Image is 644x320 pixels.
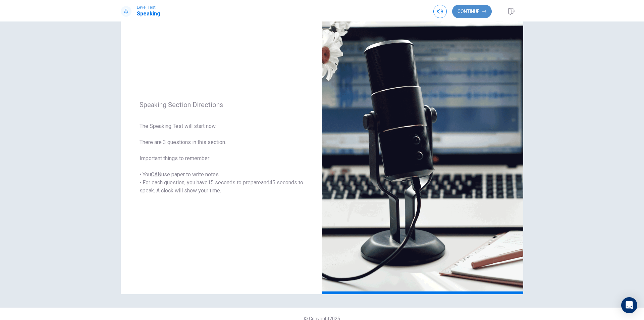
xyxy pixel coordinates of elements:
h1: Speaking [137,10,160,18]
span: Speaking Section Directions [140,101,303,109]
span: The Speaking Test will start now. There are 3 questions in this section. Important things to reme... [140,122,303,195]
div: Open Intercom Messenger [621,297,637,313]
span: Level Test [137,5,160,10]
img: speaking intro [322,1,523,294]
u: CAN [151,171,161,178]
u: 15 seconds to prepare [208,179,261,186]
button: Continue [452,5,492,18]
